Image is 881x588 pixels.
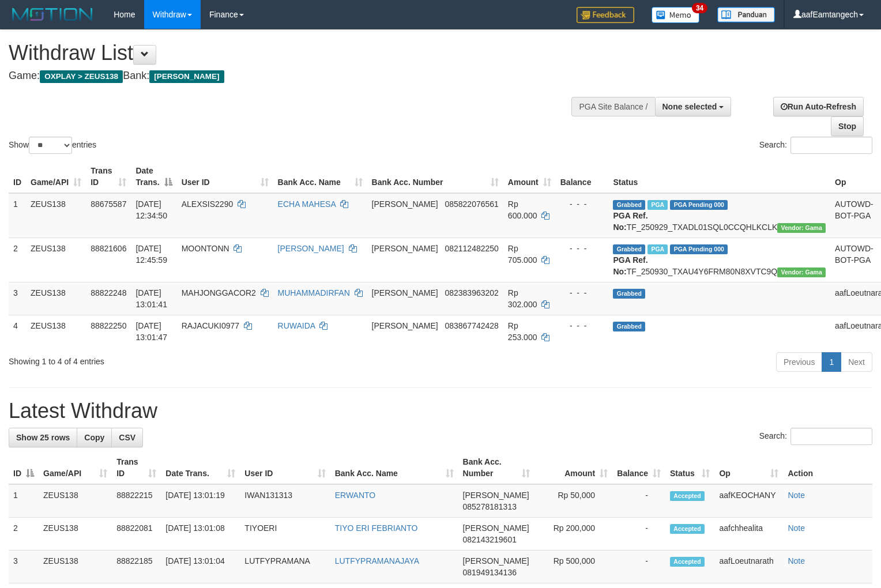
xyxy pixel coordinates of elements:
[790,137,872,154] input: Search:
[278,321,315,330] a: RUWAIDA
[161,551,240,583] td: [DATE] 13:01:04
[240,518,330,551] td: TIYOERI
[714,518,783,551] td: aafchhealita
[556,160,609,193] th: Balance
[9,484,39,518] td: 1
[240,451,330,484] th: User ID: activate to sort column ascending
[613,211,647,232] b: PGA Ref. No:
[822,352,841,372] a: 1
[39,518,112,551] td: ZEUS138
[9,518,39,551] td: 2
[717,7,775,22] img: panduan.png
[372,288,438,297] span: [PERSON_NAME]
[777,267,826,277] span: Vendor URL: https://trx31.1velocity.biz
[577,7,634,23] img: Feedback.jpg
[612,551,665,583] td: -
[788,491,805,500] a: Note
[692,3,707,13] span: 34
[560,198,604,210] div: - - -
[9,137,96,154] label: Show entries
[463,568,517,577] span: Copy 081949134136 to clipboard
[161,518,240,551] td: [DATE] 13:01:08
[665,451,714,484] th: Status: activate to sort column ascending
[670,200,728,210] span: PGA Pending
[777,223,826,233] span: Vendor URL: https://trx31.1velocity.biz
[670,244,728,254] span: PGA Pending
[652,7,700,23] img: Button%20Memo.svg
[508,321,537,342] span: Rp 253.000
[458,451,535,484] th: Bank Acc. Number: activate to sort column ascending
[86,160,131,193] th: Trans ID: activate to sort column ascending
[112,451,161,484] th: Trans ID: activate to sort column ascending
[335,556,420,566] a: LUTFYPRAMANAJAYA
[790,428,872,445] input: Search:
[714,484,783,518] td: aafKEOCHANY
[182,321,239,330] span: RAJACUKI0977
[240,551,330,583] td: LUTFYPRAMANA
[91,244,126,253] span: 88821606
[612,518,665,551] td: -
[9,428,77,447] a: Show 25 rows
[26,282,86,315] td: ZEUS138
[177,160,273,193] th: User ID: activate to sort column ascending
[182,244,229,253] span: MOONTONN
[773,97,864,116] a: Run Auto-Refresh
[463,523,529,533] span: [PERSON_NAME]
[612,484,665,518] td: -
[788,556,805,566] a: Note
[613,322,645,331] span: Grabbed
[534,451,612,484] th: Amount: activate to sort column ascending
[788,523,805,533] a: Note
[40,70,123,83] span: OXPLAY > ZEUS138
[445,288,498,297] span: Copy 082383963202 to clipboard
[372,321,438,330] span: [PERSON_NAME]
[149,70,224,83] span: [PERSON_NAME]
[560,320,604,331] div: - - -
[91,288,126,297] span: 88822248
[335,523,418,533] a: TIYO ERI FEBRIANTO
[613,244,645,254] span: Grabbed
[135,199,167,220] span: [DATE] 12:34:50
[26,238,86,282] td: ZEUS138
[831,116,864,136] a: Stop
[503,160,556,193] th: Amount: activate to sort column ascending
[560,243,604,254] div: - - -
[463,491,529,500] span: [PERSON_NAME]
[91,321,126,330] span: 88822250
[84,433,104,442] span: Copy
[112,551,161,583] td: 88822185
[647,244,668,254] span: Marked by aafpengsreynich
[783,451,872,484] th: Action
[463,502,517,511] span: Copy 085278181313 to clipboard
[759,137,872,154] label: Search:
[9,551,39,583] td: 3
[759,428,872,445] label: Search:
[9,399,872,423] h1: Latest Withdraw
[608,238,830,282] td: TF_250930_TXAU4Y6FRM80N8XVTC9Q
[39,451,112,484] th: Game/API: activate to sort column ascending
[367,160,503,193] th: Bank Acc. Number: activate to sort column ascending
[112,484,161,518] td: 88822215
[9,70,576,82] h4: Game: Bank:
[29,137,72,154] select: Showentries
[182,199,234,209] span: ALEXSIS2290
[445,244,498,253] span: Copy 082112482250 to clipboard
[608,193,830,238] td: TF_250929_TXADL01SQL0CCQHLKCLK
[670,557,705,567] span: Accepted
[335,491,376,500] a: ERWANTO
[9,282,26,315] td: 3
[560,287,604,299] div: - - -
[372,244,438,253] span: [PERSON_NAME]
[445,199,498,209] span: Copy 085822076561 to clipboard
[534,518,612,551] td: Rp 200,000
[463,535,517,544] span: Copy 082143219601 to clipboard
[278,288,350,297] a: MUHAMMADIRFAN
[670,491,705,501] span: Accepted
[131,160,176,193] th: Date Trans.: activate to sort column descending
[9,451,39,484] th: ID: activate to sort column descending
[9,42,576,65] h1: Withdraw List
[372,199,438,209] span: [PERSON_NAME]
[9,315,26,348] td: 4
[278,199,336,209] a: ECHA MAHESA
[135,244,167,265] span: [DATE] 12:45:59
